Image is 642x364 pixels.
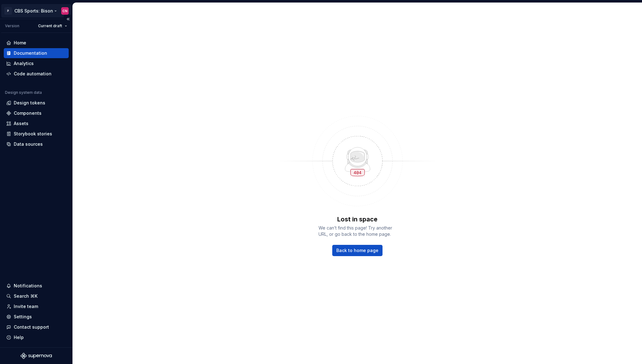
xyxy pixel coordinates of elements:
a: Assets [4,119,69,129]
div: Documentation [14,50,47,56]
a: Data sources [4,139,69,149]
div: Home [14,40,26,46]
div: Settings [14,314,32,320]
a: Invite team [4,301,69,311]
div: Components [14,110,42,116]
div: Code automation [14,71,52,77]
svg: Supernova Logo [21,353,52,359]
button: Notifications [4,281,69,291]
a: Components [4,108,69,118]
div: Version [5,23,19,28]
div: Design system data [5,90,42,95]
div: CBS Sports: Bison [14,8,53,14]
div: Storybook stories [14,131,52,137]
span: Current draft [38,23,62,28]
div: Design tokens [14,100,45,106]
p: Lost in space [337,215,378,224]
a: Back to home page [332,245,383,256]
button: Collapse sidebar [64,15,72,23]
div: Assets [14,120,28,127]
div: P [4,7,12,15]
a: Home [4,38,69,48]
button: PCBS Sports: BisonCN [1,4,71,18]
div: Help [14,334,24,341]
a: Analytics [4,58,69,68]
div: CN [62,8,67,13]
div: Data sources [14,141,43,147]
span: Back to home page [336,247,378,254]
span: We can’t find this page! Try another URL, or go back to the home page. [319,225,397,237]
div: Contact support [14,324,49,330]
div: Analytics [14,60,34,67]
button: Current draft [35,22,70,30]
a: Settings [4,312,69,322]
div: Invite team [14,303,38,310]
a: Design tokens [4,98,69,108]
button: Contact support [4,322,69,332]
button: Help [4,332,69,342]
div: Notifications [14,283,42,289]
button: Search ⌘K [4,291,69,301]
a: Code automation [4,69,69,79]
a: Documentation [4,48,69,58]
a: Storybook stories [4,129,69,139]
div: Search ⌘K [14,293,37,299]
